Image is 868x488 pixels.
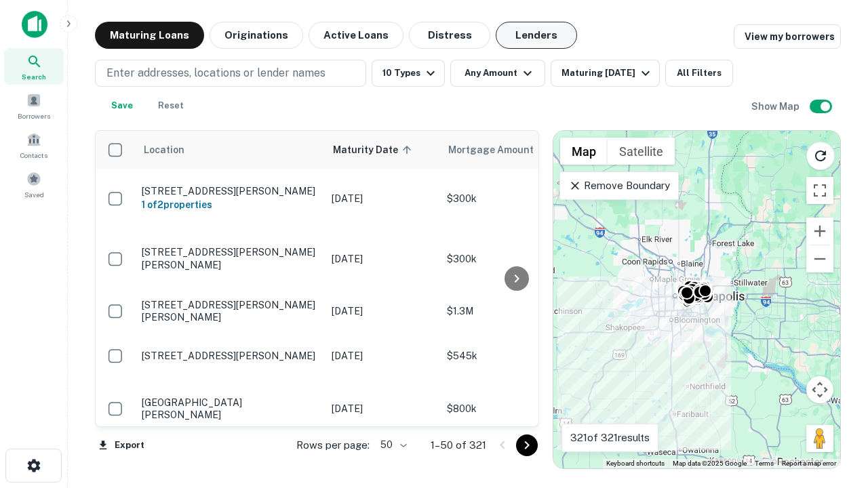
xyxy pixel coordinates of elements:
p: [STREET_ADDRESS][PERSON_NAME] [142,185,318,197]
button: All Filters [665,60,733,87]
a: Borrowers [4,87,64,124]
button: Show satellite imagery [608,138,675,165]
button: Distress [409,22,490,49]
span: Borrowers [18,110,50,121]
p: 1–50 of 321 [431,437,486,453]
p: [STREET_ADDRESS][PERSON_NAME][PERSON_NAME] [142,246,318,270]
button: Keyboard shortcuts [606,459,665,468]
span: Maturity Date [333,142,416,158]
p: [STREET_ADDRESS][PERSON_NAME] [142,350,318,362]
p: Enter addresses, locations or lender names [106,65,325,81]
img: Google [557,451,601,468]
p: $300k [447,191,583,206]
div: 50 [375,435,409,455]
h6: 1 of 2 properties [142,197,318,212]
span: Search [22,71,46,82]
p: [STREET_ADDRESS][PERSON_NAME][PERSON_NAME] [142,299,318,323]
th: Maturity Date [325,131,440,169]
p: $1.3M [447,304,583,319]
button: 10 Types [372,60,445,87]
p: [DATE] [332,191,433,206]
button: Export [95,435,148,455]
span: Saved [24,189,44,200]
p: 321 of 321 results [570,430,650,446]
a: Terms (opens in new tab) [755,460,774,467]
th: Location [135,131,325,169]
p: [DATE] [332,401,433,416]
button: Maturing [DATE] [551,60,660,87]
p: $545k [447,348,583,363]
span: Mortgage Amount [448,142,551,158]
img: capitalize-icon.png [22,11,47,38]
a: Report a map error [782,460,836,467]
p: $300k [447,251,583,266]
span: Map data ©2025 Google [673,460,747,467]
button: Toggle fullscreen view [806,177,833,204]
a: Search [4,48,64,85]
a: View my borrowers [734,24,841,49]
button: Lenders [496,22,577,49]
th: Mortgage Amount [440,131,589,169]
p: Rows per page: [296,437,370,453]
button: Zoom in [806,218,833,245]
p: [GEOGRAPHIC_DATA][PERSON_NAME] [142,396,318,421]
div: Maturing [DATE] [561,65,654,81]
button: Zoom out [806,245,833,272]
p: $800k [447,401,583,416]
p: [DATE] [332,348,433,363]
div: 0 0 [553,131,840,468]
button: Reset [149,92,193,119]
button: Drag Pegman onto the map to open Street View [806,425,833,452]
button: Any Amount [450,60,545,87]
p: [DATE] [332,251,433,266]
button: Save your search to get updates of matches that match your search criteria. [100,92,144,119]
button: Show street map [560,138,608,165]
a: Contacts [4,127,64,163]
p: [DATE] [332,304,433,319]
span: Location [143,142,184,158]
iframe: Chat Widget [800,336,868,401]
button: Go to next page [516,434,538,456]
a: Open this area in Google Maps (opens a new window) [557,451,601,468]
h6: Show Map [751,99,802,114]
button: Maturing Loans [95,22,204,49]
p: Remove Boundary [568,178,669,194]
a: Saved [4,166,64,203]
button: Originations [210,22,303,49]
span: Contacts [20,150,47,161]
button: Reload search area [806,142,835,170]
button: Enter addresses, locations or lender names [95,60,366,87]
button: Active Loans [309,22,403,49]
